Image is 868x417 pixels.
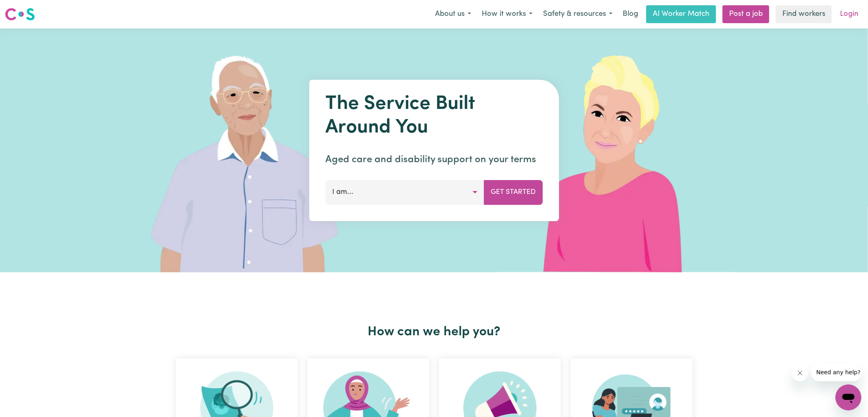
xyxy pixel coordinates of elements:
button: Get Started [484,180,543,204]
a: Find workers [776,5,832,23]
button: I am... [325,180,484,204]
h1: The Service Built Around You [325,93,543,139]
iframe: Close message [792,365,808,381]
a: AI Worker Match [646,5,716,23]
a: Blog [618,5,643,23]
h2: How can we help you? [171,324,697,340]
img: Careseekers logo [5,7,35,22]
a: Login [835,5,863,23]
button: About us [430,6,476,23]
p: Aged care and disability support on your terms [325,152,543,167]
button: How it works [476,6,538,23]
iframe: Message from company [812,363,862,381]
button: Safety & resources [538,6,618,23]
a: Post a job [723,5,769,23]
a: Careseekers logo [5,5,35,24]
iframe: Button to launch messaging window [836,384,862,410]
